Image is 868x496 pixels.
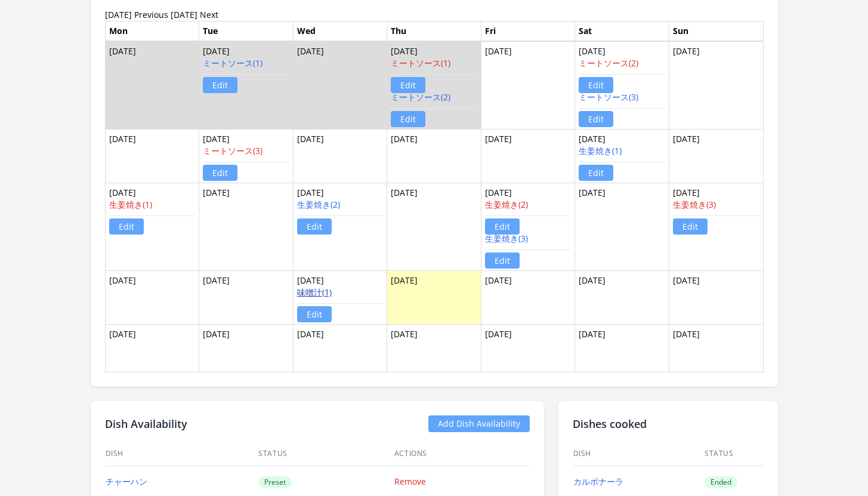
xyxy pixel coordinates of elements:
td: [DATE] [575,183,669,270]
td: [DATE] [293,324,387,372]
a: ミートソース(2) [579,57,638,69]
a: 味噌汁(1) [297,286,332,298]
th: Actions [394,442,530,466]
td: [DATE] [669,270,763,324]
th: Thu [387,21,481,41]
a: [DATE] [171,9,197,20]
a: Edit [297,306,332,322]
td: [DATE] [669,324,763,372]
th: Wed [293,21,387,41]
a: Edit [485,252,520,269]
span: Ended [705,476,737,488]
td: [DATE] [387,41,481,130]
td: [DATE] [105,324,199,372]
th: Fri [481,21,575,41]
td: [DATE] [387,270,481,324]
td: [DATE] [293,129,387,183]
a: 生姜焼き(3) [673,199,716,210]
span: Preset [258,476,292,488]
a: ミートソース(3) [579,91,638,103]
a: Edit [673,218,708,235]
h2: Dishes cooked [573,415,764,432]
a: 生姜焼き(2) [485,199,528,210]
a: Edit [297,218,332,235]
td: [DATE] [575,324,669,372]
td: [DATE] [481,270,575,324]
a: Edit [203,165,237,181]
td: [DATE] [199,324,294,372]
a: Edit [203,77,237,93]
a: Add Dish Availability [428,415,530,432]
a: チャーハン [106,476,147,487]
a: Next [200,9,218,20]
a: 生姜焼き(2) [297,199,340,210]
td: [DATE] [387,129,481,183]
td: [DATE] [669,41,763,130]
td: [DATE] [481,183,575,270]
td: [DATE] [105,183,199,270]
td: [DATE] [575,129,669,183]
td: [DATE] [481,324,575,372]
td: [DATE] [105,41,199,130]
td: [DATE] [387,324,481,372]
td: [DATE] [105,129,199,183]
th: Dish [105,442,258,466]
h2: Dish Availability [105,415,187,432]
th: Tue [199,21,294,41]
th: Status [704,442,764,466]
td: [DATE] [199,183,294,270]
a: Edit [485,218,520,235]
td: [DATE] [199,270,294,324]
td: [DATE] [293,41,387,130]
td: [DATE] [387,183,481,270]
th: Sun [669,21,763,41]
a: 生姜焼き(1) [579,145,622,156]
a: Edit [579,165,613,181]
time: [DATE] [105,9,132,20]
a: Edit [579,111,613,127]
th: Mon [105,21,199,41]
a: Previous [134,9,168,20]
a: Edit [579,77,613,93]
a: Edit [391,77,425,93]
a: ミートソース(3) [203,145,262,156]
td: [DATE] [669,183,763,270]
th: Dish [573,442,705,466]
td: [DATE] [293,270,387,324]
td: [DATE] [293,183,387,270]
a: 生姜焼き(1) [109,199,152,210]
a: 生姜焼き(3) [485,233,528,244]
td: [DATE] [669,129,763,183]
th: Sat [575,21,669,41]
th: Status [258,442,394,466]
a: Edit [109,218,144,235]
td: [DATE] [105,270,199,324]
td: [DATE] [199,129,294,183]
a: Remove [394,476,426,487]
a: ミートソース(1) [203,57,262,69]
td: [DATE] [575,41,669,130]
a: ミートソース(2) [391,91,450,103]
td: [DATE] [481,129,575,183]
td: [DATE] [481,41,575,130]
td: [DATE] [575,270,669,324]
a: Edit [391,111,425,127]
a: カルボナーラ [573,476,623,487]
td: [DATE] [199,41,294,130]
a: ミートソース(1) [391,57,450,69]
